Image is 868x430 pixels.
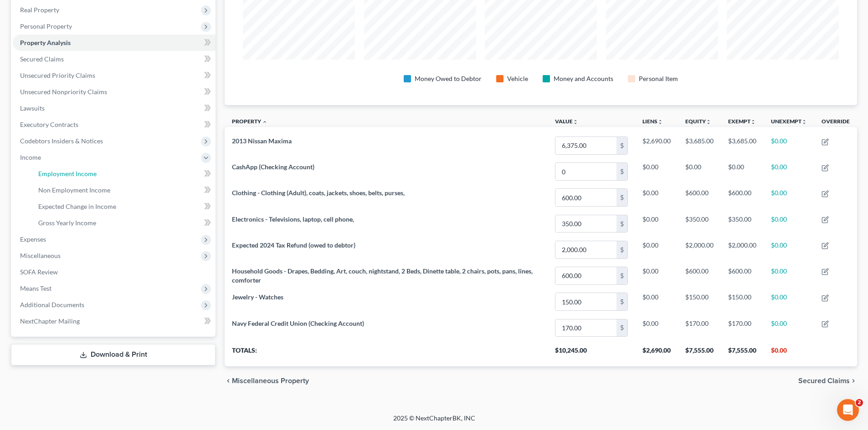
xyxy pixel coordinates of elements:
[20,88,107,96] span: Unsecured Nonpriority Claims
[721,237,764,263] td: $2,000.00
[232,215,354,223] span: Electronics - Televisions, laptop, cell phone,
[232,163,314,171] span: CashApp (Checking Account)
[555,267,616,284] input: 0.00
[616,267,627,284] div: $
[771,118,807,125] a: Unexemptunfold_more
[635,289,678,315] td: $0.00
[850,377,857,384] i: chevron_right
[721,132,764,158] td: $3,685.00
[548,341,635,366] th: $10,245.00
[20,317,80,325] span: NextChapter Mailing
[20,137,103,145] span: Codebtors Insiders & Notices
[814,112,857,133] th: Override
[20,121,78,128] span: Executory Contracts
[573,119,578,125] i: unfold_more
[721,263,764,288] td: $600.00
[232,377,309,384] span: Miscellaneous Property
[555,118,578,125] a: Valueunfold_more
[642,118,663,125] a: Liensunfold_more
[13,264,216,280] a: SOFA Review
[232,189,405,197] span: Clothing - Clothing (Adult), coats, jackets, shoes, belts, purses,
[721,185,764,211] td: $600.00
[232,319,364,327] span: Navy Federal Credit Union (Checking Account)
[13,35,216,51] a: Property Analysis
[225,377,309,384] button: chevron_left Miscellaneous Property
[721,341,764,366] th: $7,555.00
[721,315,764,341] td: $170.00
[554,74,613,83] div: Money and Accounts
[13,313,216,329] a: NextChapter Mailing
[13,51,216,67] a: Secured Claims
[856,399,863,406] span: 2
[764,159,814,185] td: $0.00
[837,399,859,421] iframe: Intercom live chat
[38,170,97,177] span: Employment Income
[175,414,694,430] div: 2025 © NextChapterBK, INC
[20,39,71,46] span: Property Analysis
[678,315,721,341] td: $170.00
[635,341,678,366] th: $2,690.00
[616,137,627,154] div: $
[721,289,764,315] td: $150.00
[31,198,216,215] a: Expected Change in Income
[262,119,267,125] i: expand_less
[38,202,116,210] span: Expected Change in Income
[31,182,216,198] a: Non Employment Income
[764,263,814,288] td: $0.00
[635,185,678,211] td: $0.00
[721,159,764,185] td: $0.00
[678,159,721,185] td: $0.00
[232,267,533,284] span: Household Goods - Drapes, Bedding, Art, couch, nightstand, 2 Beds, Dinette table, 2 chairs, pots,...
[13,84,216,100] a: Unsecured Nonpriority Claims
[635,263,678,288] td: $0.00
[678,132,721,158] td: $3,685.00
[764,341,814,366] th: $0.00
[13,100,216,116] a: Lawsuits
[750,119,756,125] i: unfold_more
[706,119,711,125] i: unfold_more
[764,289,814,315] td: $0.00
[678,185,721,211] td: $600.00
[678,237,721,263] td: $2,000.00
[232,118,267,125] a: Property expand_less
[728,118,756,125] a: Exemptunfold_more
[38,219,96,227] span: Gross Yearly Income
[678,341,721,366] th: $7,555.00
[20,55,64,63] span: Secured Claims
[798,377,857,384] button: Secured Claims chevron_right
[13,67,216,84] a: Unsecured Priority Claims
[635,211,678,237] td: $0.00
[639,74,678,83] div: Personal Item
[678,289,721,315] td: $150.00
[225,341,548,366] th: Totals:
[616,293,627,310] div: $
[31,166,216,182] a: Employment Income
[225,377,232,384] i: chevron_left
[13,116,216,133] a: Executory Contracts
[20,301,84,309] span: Additional Documents
[20,153,41,161] span: Income
[678,211,721,237] td: $350.00
[555,163,616,180] input: 0.00
[801,119,807,125] i: unfold_more
[232,241,355,249] span: Expected 2024 Tax Refund (owed to debtor)
[616,215,627,233] div: $
[38,186,110,194] span: Non Employment Income
[507,74,528,83] div: Vehicle
[555,241,616,258] input: 0.00
[635,159,678,185] td: $0.00
[20,284,51,292] span: Means Test
[20,6,59,14] span: Real Property
[20,22,72,30] span: Personal Property
[555,319,616,337] input: 0.00
[764,211,814,237] td: $0.00
[20,104,45,112] span: Lawsuits
[764,237,814,263] td: $0.00
[20,71,95,79] span: Unsecured Priority Claims
[657,119,663,125] i: unfold_more
[555,215,616,233] input: 0.00
[20,268,58,276] span: SOFA Review
[415,74,482,83] div: Money Owed to Debtor
[764,132,814,158] td: $0.00
[616,189,627,206] div: $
